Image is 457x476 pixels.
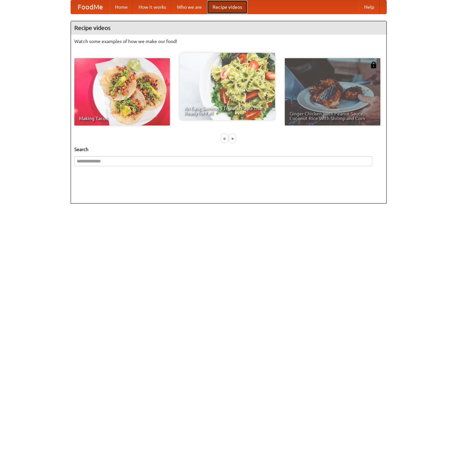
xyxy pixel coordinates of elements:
a: Recipe videos [207,0,247,14]
a: Making Tacos [74,58,170,125]
div: « [222,134,228,143]
span: An Easy, Summery Tomato Pasta That's Ready for Fall [184,106,270,115]
a: Help [359,0,380,14]
a: An Easy, Summery Tomato Pasta That's Ready for Fall [180,53,275,120]
a: Who we are [172,0,207,14]
p: Watch some examples of how we make our food! [74,38,383,45]
a: Home [110,0,133,14]
img: 483408.png [370,62,377,68]
div: » [229,134,235,143]
h4: Recipe videos [71,21,386,35]
span: Making Tacos [79,116,165,121]
a: How it works [133,0,172,14]
a: FoodMe [71,0,110,14]
h5: Search [74,146,383,153]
